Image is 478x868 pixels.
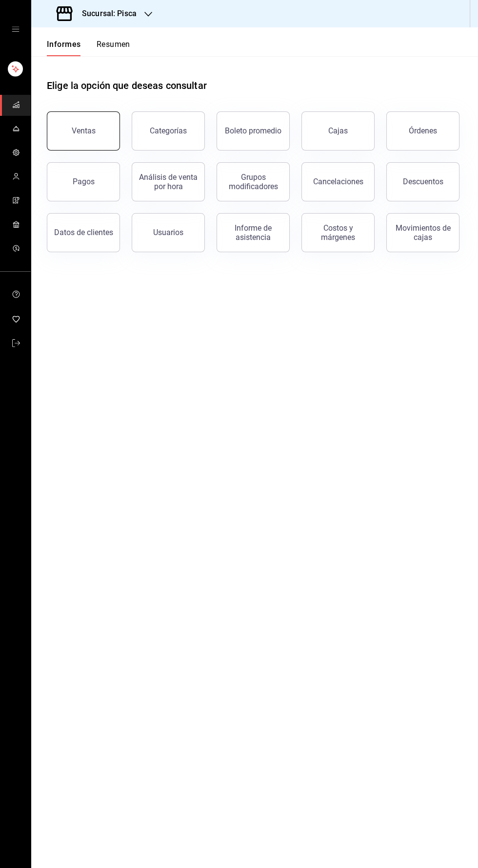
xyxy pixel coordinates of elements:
[12,25,20,33] button: cajón abierto
[217,111,290,151] button: Boleto promedio
[409,126,437,135] font: Órdenes
[386,213,459,252] button: Movimientos de cajas
[54,228,113,237] font: Datos de clientes
[150,126,187,135] font: Categorías
[386,111,459,151] button: Órdenes
[47,162,120,201] button: Pagos
[229,173,278,191] font: Grupos modificadores
[217,213,290,252] button: Informe de asistencia
[47,80,207,91] font: Elige la opción que deseas consultar
[47,39,130,56] div: pestañas de navegación
[132,111,205,151] button: Categorías
[47,40,81,49] font: Informes
[313,177,363,186] font: Cancelaciones
[132,213,205,252] button: Usuarios
[225,126,281,135] font: Boleto promedio
[386,162,459,201] button: Descuentos
[139,173,198,191] font: Análisis de venta por hora
[97,40,130,49] font: Resumen
[82,9,137,18] font: Sucursal: Pisca
[72,126,96,135] font: Ventas
[132,162,205,201] button: Análisis de venta por hora
[47,111,120,151] button: Ventas
[403,177,443,186] font: Descuentos
[217,162,290,201] button: Grupos modificadores
[396,223,451,242] font: Movimientos de cajas
[328,126,348,135] font: Cajas
[153,228,183,237] font: Usuarios
[73,177,95,186] font: Pagos
[301,213,375,252] button: Costos y márgenes
[47,213,120,252] button: Datos de clientes
[321,223,355,242] font: Costos y márgenes
[235,223,272,242] font: Informe de asistencia
[301,111,375,151] button: Cajas
[301,162,375,201] button: Cancelaciones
